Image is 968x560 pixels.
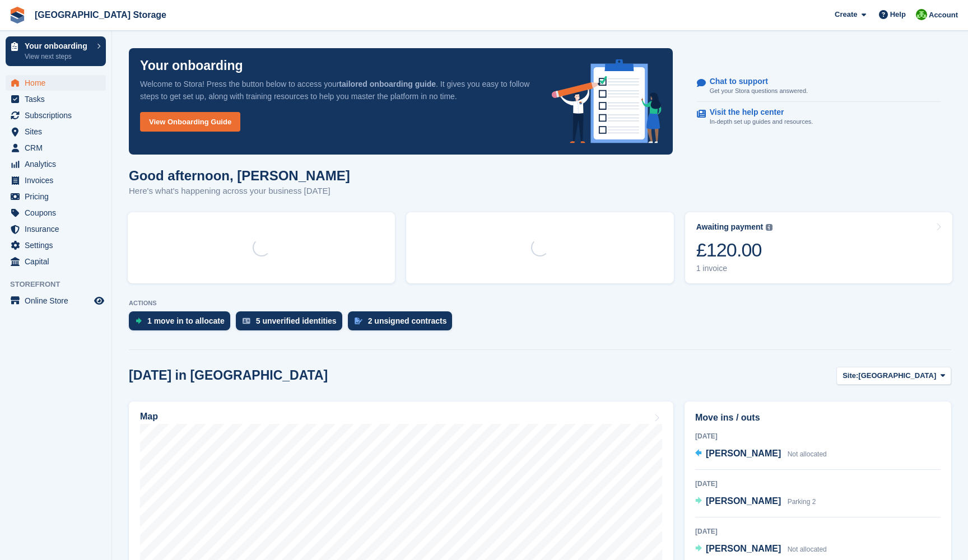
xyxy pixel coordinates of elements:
[25,91,92,107] span: Tasks
[6,124,106,139] a: menu
[355,318,362,324] img: contract_signature_icon-13c848040528278c33f63329250d36e43548de30e8caae1d1a13099fd9432cc5.svg
[25,293,92,309] span: Online Store
[706,544,781,553] span: [PERSON_NAME]
[6,108,106,123] a: menu
[6,75,106,91] a: menu
[835,9,857,20] span: Create
[140,412,158,422] h2: Map
[695,542,827,557] a: [PERSON_NAME] Not allocated
[368,316,447,325] div: 2 unsigned contracts
[696,264,773,273] div: 1 invoice
[25,156,92,172] span: Analytics
[6,293,106,309] a: menu
[710,117,813,127] p: In-depth set up guides and resources.
[9,7,26,24] img: stora-icon-8386f47178a22dfd0bd8f6a31ec36ba5ce8667c1dd55bd0f319d3a0aa187defe.svg
[6,91,106,107] a: menu
[6,237,106,253] a: menu
[685,212,952,283] a: Awaiting payment £120.00 1 invoice
[706,496,781,506] span: [PERSON_NAME]
[6,254,106,269] a: menu
[243,318,250,324] img: verify_identity-adf6edd0f0f0b5bbfe63781bf79b02c33cf7c696d77639b501bdc392416b5a36.svg
[695,494,816,509] a: [PERSON_NAME] Parking 2
[25,205,92,221] span: Coupons
[6,172,106,188] a: menu
[25,254,92,269] span: Capital
[25,108,92,123] span: Subscriptions
[697,102,941,132] a: Visit the help center In-depth set up guides and resources.
[710,86,808,96] p: Get your Stora questions answered.
[890,9,906,20] span: Help
[695,447,827,461] a: [PERSON_NAME] Not allocated
[6,205,106,221] a: menu
[836,367,951,385] button: Site: [GEOGRAPHIC_DATA]
[916,9,927,20] img: Andrew Lacey
[6,156,106,172] a: menu
[788,450,827,458] span: Not allocated
[256,316,337,325] div: 5 unverified identities
[25,75,92,91] span: Home
[129,368,328,383] h2: [DATE] in [GEOGRAPHIC_DATA]
[129,311,236,336] a: 1 move in to allocate
[236,311,348,336] a: 5 unverified identities
[129,300,951,307] p: ACTIONS
[25,124,92,139] span: Sites
[695,411,941,424] h2: Move ins / outs
[92,294,106,307] a: Preview store
[140,112,240,132] a: View Onboarding Guide
[136,318,142,324] img: move_ins_to_allocate_icon-fdf77a2bb77ea45bf5b3d319d69a93e2d87916cf1d5bf7949dd705db3b84f3ca.svg
[710,108,804,117] p: Visit the help center
[6,189,106,204] a: menu
[695,479,941,489] div: [DATE]
[6,140,106,156] a: menu
[129,185,350,198] p: Here's what's happening across your business [DATE]
[147,316,225,325] div: 1 move in to allocate
[706,449,781,458] span: [PERSON_NAME]
[339,80,436,88] strong: tailored onboarding guide
[10,279,111,290] span: Storefront
[25,42,91,50] p: Your onboarding
[843,370,858,381] span: Site:
[6,221,106,237] a: menu
[30,6,171,24] a: [GEOGRAPHIC_DATA] Storage
[129,168,350,183] h1: Good afternoon, [PERSON_NAME]
[6,36,106,66] a: Your onboarding View next steps
[696,222,764,232] div: Awaiting payment
[25,189,92,204] span: Pricing
[858,370,936,381] span: [GEOGRAPHIC_DATA]
[788,545,827,553] span: Not allocated
[695,526,941,536] div: [DATE]
[697,71,941,102] a: Chat to support Get your Stora questions answered.
[788,498,816,506] span: Parking 2
[140,78,534,102] p: Welcome to Stora! Press the button below to access your . It gives you easy to follow steps to ge...
[929,10,958,21] span: Account
[552,59,662,143] img: onboarding-info-6c161a55d2c0e0a8cae90662b2fe09162a5109e8cc188191df67fb4f79e88e88.svg
[25,140,92,156] span: CRM
[766,224,772,231] img: icon-info-grey-7440780725fd019a000dd9b08b2336e03edf1995a4989e88bcd33f0948082b44.svg
[25,172,92,188] span: Invoices
[696,239,773,262] div: £120.00
[695,431,941,441] div: [DATE]
[25,221,92,237] span: Insurance
[25,52,91,62] p: View next steps
[348,311,458,336] a: 2 unsigned contracts
[140,59,243,72] p: Your onboarding
[25,237,92,253] span: Settings
[710,77,799,86] p: Chat to support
